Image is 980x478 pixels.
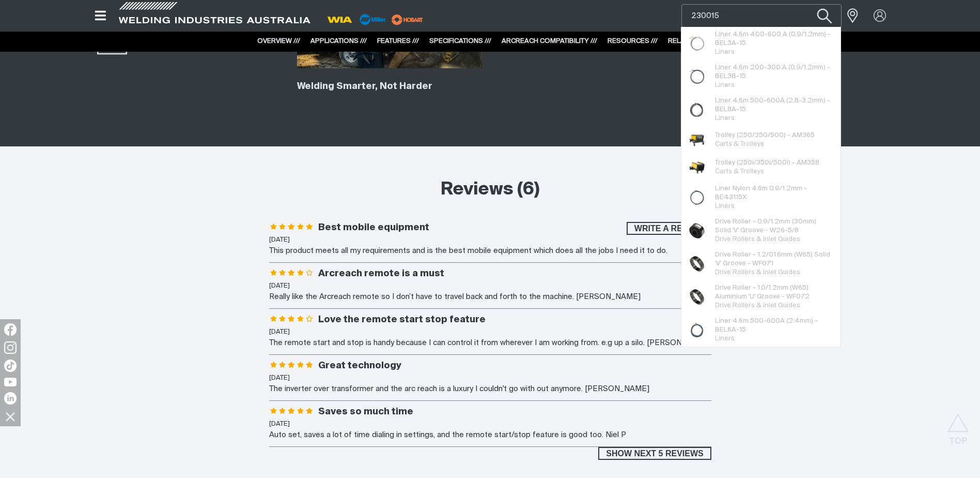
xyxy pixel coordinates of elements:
[946,413,970,437] button: Scroll to top
[715,302,800,309] span: Drive Rollers & Inlet Guides
[269,245,711,257] div: This product meets all my requirements and is the best mobile equipment which does all the jobs I...
[269,375,290,381] time: [DATE]
[715,131,815,140] span: Trolley (250/350/500) - AM365
[803,2,845,29] button: Search products
[269,406,711,447] li: Saves so much time - 5
[4,341,17,354] img: Instagram
[715,49,735,55] span: Liners
[310,38,367,44] a: APPLICATIONS ///
[715,236,800,243] span: Drive Rollers & Inlet Guides
[668,38,744,44] a: RELATED PRODUCTS ///
[715,141,764,147] span: Carts & Trolleys
[269,407,314,416] span: Rating: 5
[318,268,444,280] h3: Arcreach remote is a must
[608,38,658,44] a: RESOURCES ///
[429,38,491,44] a: SPECIFICATIONS ///
[715,96,833,114] span: Liner 4.6m 500-600A (2.8-3.2mm) - BEL8A-15
[715,217,833,235] span: Drive Roller - 0.9/1.2mm (30mm) Solid 'V' Groove - W26-5/8
[269,269,314,278] span: Rating: 4
[377,38,419,44] a: FEATURES ///
[297,82,432,91] a: Welding Smarter, Not Harder
[269,315,314,324] span: Rating: 4
[682,5,841,27] input: Product name or item number...
[269,360,711,401] li: Great technology - 5
[269,291,711,303] div: Really like the Arcreach remote so I don’t have to travel back and forth to the machine. [PERSON_...
[715,269,800,276] span: Drive Rollers & Inlet Guides
[318,406,413,418] h3: Saves so much time
[269,361,314,370] span: Rating: 5
[2,408,19,425] img: hide socials
[715,317,833,334] span: Liner 4.6m 500-600A (2.4mm) - BEL6A-15
[715,335,735,342] span: Liners
[715,63,833,81] span: Liner 4.6m 200-300 A (0.9/1.2mm) - BEL3B-15
[681,27,841,347] ul: Suggestions
[269,337,711,349] div: The remote start and stop is handy because I can control it from wherever I am working from. e.g ...
[318,314,486,326] h3: Love the remote start stop feature
[715,203,735,210] span: Liners
[627,222,711,235] button: Write a review
[269,178,711,201] h2: Reviews (6)
[388,16,426,23] a: miller
[715,168,764,175] span: Carts & Trolleys
[502,38,597,44] a: ARCREACH COMPATIBILITY ///
[269,223,314,232] span: Rating: 5
[598,447,711,460] button: Show next 5 reviews
[269,421,290,427] time: [DATE]
[388,12,426,27] img: miller
[269,282,290,289] time: [DATE]
[4,360,17,372] img: TikTok
[318,360,401,372] h3: Great technology
[269,383,711,395] div: The inverter over transformer and the arc reach is a luxury I couldn't go with out anymore. [PERS...
[269,268,711,309] li: Arcreach remote is a must - 4
[715,283,833,301] span: Drive Roller - 1.0/1.2mm (W65) Aluminium 'U' Groove - WF072
[715,250,833,268] span: Drive Roller - 1.2/01.6mm (W65) Solid 'V' Groove - WF071
[269,328,290,335] time: [DATE]
[715,82,735,88] span: Liners
[269,429,711,441] div: Auto set, saves a lot of time dialing in settings, and the remote start/stop feature is good too....
[715,158,819,167] span: Trolley (250i/350i/500i) - AM358
[269,236,290,243] time: [DATE]
[269,314,711,355] li: Love the remote start stop feature - 4
[4,378,17,386] img: YouTube
[4,323,17,336] img: Facebook
[4,392,17,405] img: LinkedIn
[318,222,429,234] h3: Best mobile equipment
[269,222,711,263] li: Best mobile equipment - 5
[599,447,710,460] span: Show next 5 reviews
[715,30,833,48] span: Liner 4.6m 400-600 A (0.9/1.2mm) - BEL3A-15
[715,115,735,122] span: Liners
[628,222,710,235] span: Write a review
[715,184,833,202] span: Liner Nylon 4.6m 0.9/1.2mm - BE43115X
[257,38,300,44] a: OVERVIEW ///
